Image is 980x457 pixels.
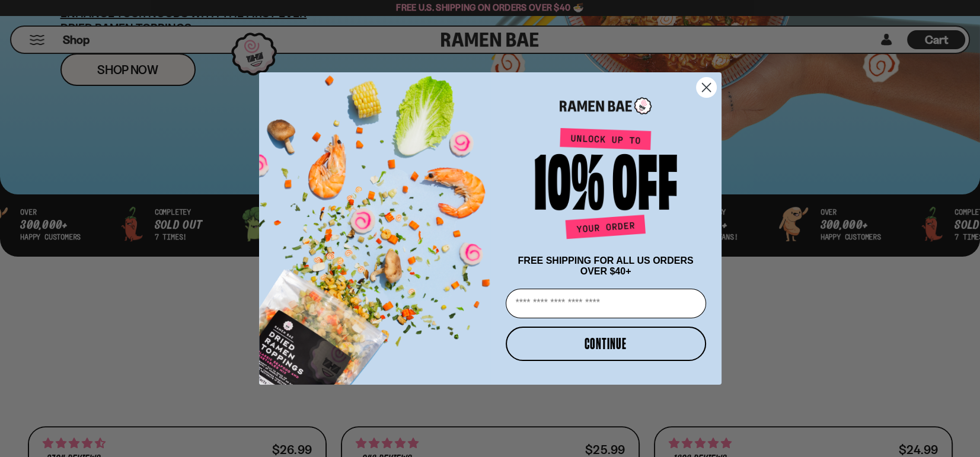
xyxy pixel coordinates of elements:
[560,96,652,116] img: Ramen Bae Logo
[518,255,693,276] span: FREE SHIPPING FOR ALL US ORDERS OVER $40+
[506,327,706,361] button: CONTINUE
[259,62,501,385] img: ce7035ce-2e49-461c-ae4b-8ade7372f32c.png
[532,127,680,244] img: Unlock up to 10% off
[696,77,717,98] button: Close dialog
